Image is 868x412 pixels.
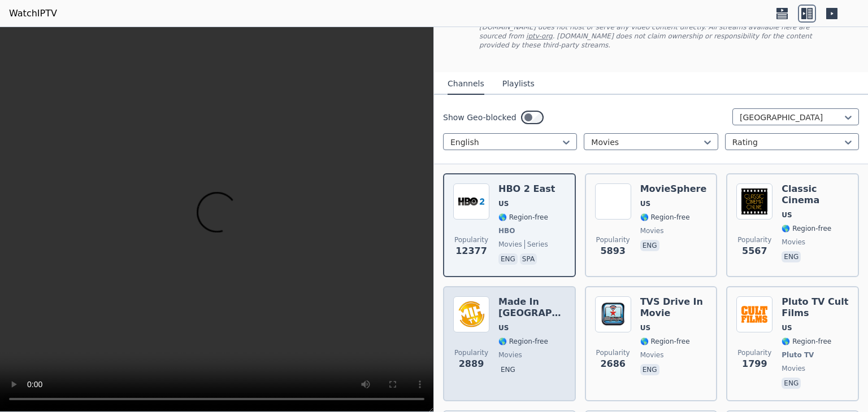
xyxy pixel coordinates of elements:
button: Playlists [502,73,535,95]
h6: Made In [GEOGRAPHIC_DATA] [498,296,566,319]
button: Channels [448,73,484,95]
p: eng [782,251,801,262]
span: 🌎 Region-free [782,337,831,346]
span: 🌎 Region-free [640,213,690,222]
p: spa [520,253,537,265]
span: Popularity [737,348,771,357]
span: 12377 [455,244,487,258]
span: Pluto TV [782,350,814,360]
label: Show Geo-blocked [443,112,517,123]
span: Popularity [454,235,488,244]
span: 2686 [600,357,626,371]
img: Pluto TV Cult Films [736,296,772,332]
span: 🌎 Region-free [498,213,548,222]
span: Popularity [737,235,771,244]
span: 🌎 Region-free [498,337,548,346]
span: 🌎 Region-free [782,224,831,233]
span: 5893 [600,244,626,258]
h6: MovieSphere [640,183,707,195]
img: TVS Drive In Movie [595,296,631,332]
p: eng [640,240,659,251]
span: 1799 [742,357,767,371]
span: Popularity [596,348,630,357]
h6: HBO 2 East [498,183,555,195]
img: Classic Cinema [736,183,772,220]
span: US [640,323,650,332]
span: movies [640,350,664,360]
span: US [498,323,509,332]
span: Popularity [596,235,630,244]
h6: TVS Drive In Movie [640,296,708,319]
span: US [782,211,792,220]
span: series [524,240,548,249]
a: WatchIPTV [9,7,57,20]
span: movies [640,226,664,235]
span: 5567 [742,244,767,258]
span: 🌎 Region-free [640,337,690,346]
span: US [782,323,792,332]
h6: Pluto TV Cult Films [782,296,849,319]
span: HBO [498,226,515,235]
p: eng [640,364,659,375]
span: movies [782,364,805,373]
a: iptv-org [526,32,553,40]
span: movies [782,238,805,247]
p: eng [498,253,518,265]
span: movies [498,240,522,249]
span: Popularity [454,348,488,357]
p: eng [498,364,518,375]
span: 2889 [459,357,484,371]
h6: Classic Cinema [782,183,849,206]
span: US [498,199,509,208]
img: MovieSphere [595,183,631,220]
p: eng [782,378,801,389]
span: US [640,199,650,208]
p: [DOMAIN_NAME] does not host or serve any video content directly. All streams available here are s... [479,23,823,50]
span: movies [498,350,522,360]
img: HBO 2 East [453,183,489,220]
img: Made In Hollywood [453,296,489,332]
